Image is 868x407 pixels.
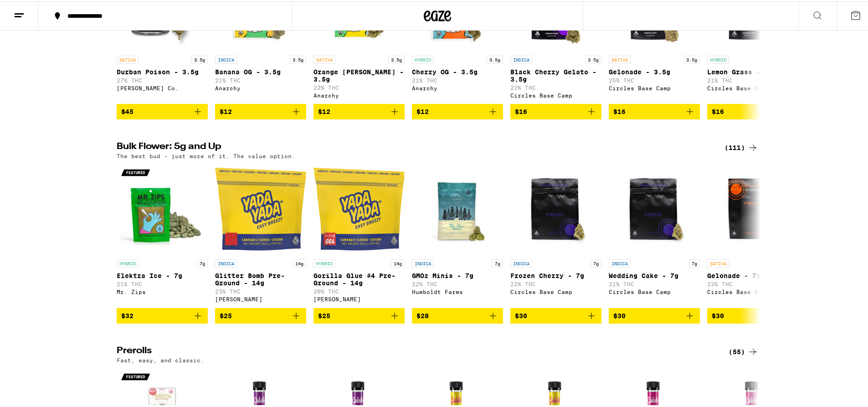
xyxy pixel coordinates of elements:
h2: Prerolls [117,345,714,356]
div: [PERSON_NAME] Co. [117,84,208,90]
p: Glitter Bomb Pre-Ground - 14g [215,271,306,285]
span: $16 [515,107,527,114]
span: $16 [712,107,724,114]
p: 21% THC [609,280,700,286]
p: SATIVA [707,258,729,266]
img: Circles Base Camp - Frozen Cherry - 7g [510,162,601,253]
p: 21% THC [215,76,306,82]
div: [PERSON_NAME] [313,295,405,301]
p: Cherry OG - 3.5g [412,67,503,74]
button: Add to bag [609,103,700,118]
p: 3.5g [585,54,601,62]
p: INDICA [215,54,237,62]
p: Orange [PERSON_NAME] - 3.5g [313,67,405,82]
div: Circles Base Camp [609,288,700,294]
button: Add to bag [510,103,601,118]
span: $16 [613,107,626,114]
p: 3.5g [388,54,405,62]
div: Circles Base Camp [707,84,798,90]
div: [PERSON_NAME] [215,295,306,301]
img: Mr. Zips - Elektra Ice - 7g [117,162,208,253]
button: Add to bag [313,103,405,118]
p: INDICA [510,258,532,266]
span: $25 [220,311,232,318]
span: $25 [318,311,330,318]
div: Circles Base Camp [510,288,601,294]
button: Add to bag [510,307,601,322]
img: Yada Yada - Glitter Bomb Pre-Ground - 14g [215,162,306,253]
p: 22% THC [510,280,601,286]
button: Add to bag [117,103,208,118]
p: INDICA [609,258,631,266]
button: Add to bag [313,307,405,322]
p: Gorilla Glue #4 Pre-Ground - 14g [313,271,405,285]
span: $12 [220,107,232,114]
div: Circles Base Camp [707,288,798,294]
div: Humboldt Farms [412,288,503,294]
p: 21% THC [412,76,503,82]
h2: Bulk Flower: 5g and Up [117,141,714,152]
p: INDICA [215,258,237,266]
a: Open page for Frozen Cherry - 7g from Circles Base Camp [510,162,601,306]
p: 21% THC [707,76,798,82]
p: 3.5g [290,54,306,62]
p: 7g [492,258,503,266]
button: Add to bag [609,307,700,322]
p: INDICA [412,258,434,266]
div: Mr. Zips [117,288,208,294]
span: $45 [121,107,134,114]
p: 7g [591,258,601,266]
p: Gelonade - 3.5g [609,67,700,74]
div: Anarchy [313,91,405,97]
span: $30 [712,311,724,318]
a: (111) [724,141,758,152]
img: Humboldt Farms - GMOz Minis - 7g [412,162,503,253]
a: Open page for Elektra Ice - 7g from Mr. Zips [117,162,208,306]
div: Circles Base Camp [510,91,601,97]
p: HYBRID [117,258,139,266]
p: SATIVA [609,54,631,62]
p: 20% THC [313,287,405,293]
p: HYBRID [313,258,335,266]
img: Yada Yada - Gorilla Glue #4 Pre-Ground - 14g [313,162,405,253]
button: Add to bag [412,307,503,322]
p: 22% THC [313,83,405,89]
p: Black Cherry Gelato - 3.5g [510,67,601,82]
a: Open page for Glitter Bomb Pre-Ground - 14g from Yada Yada [215,162,306,306]
p: 14g [293,258,306,266]
button: Add to bag [215,103,306,118]
p: Gelonade - 7g [707,271,798,278]
p: Durban Poison - 3.5g [117,67,208,74]
button: Add to bag [707,103,798,118]
img: Circles Base Camp - Wedding Cake - 7g [609,162,700,253]
button: Add to bag [215,307,306,322]
p: HYBRID [707,54,729,62]
p: 14g [391,258,405,266]
div: Anarchy [215,84,306,90]
p: Wedding Cake - 7g [609,271,700,278]
p: Frozen Cherry - 7g [510,271,601,278]
p: SATIVA [117,54,139,62]
a: Open page for Gorilla Glue #4 Pre-Ground - 14g from Yada Yada [313,162,405,306]
span: $32 [121,311,134,318]
p: 23% THC [707,280,798,286]
span: $30 [613,311,626,318]
a: (55) [729,345,758,356]
img: Circles Base Camp - Gelonade - 7g [707,162,798,253]
p: 27% THC [117,76,208,82]
p: 3.5g [191,54,208,62]
p: SATIVA [313,54,335,62]
span: $12 [416,107,429,114]
p: Lemon Grass - 3.5g [707,67,798,74]
a: Open page for Wedding Cake - 7g from Circles Base Camp [609,162,700,306]
button: Add to bag [707,307,798,322]
button: Add to bag [412,103,503,118]
p: 7g [689,258,700,266]
span: $30 [515,311,527,318]
p: 3.5g [683,54,700,62]
p: The best bud - just more of it. The value option. [117,152,295,158]
p: Banana OG - 3.5g [215,67,306,74]
span: $28 [416,311,429,318]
